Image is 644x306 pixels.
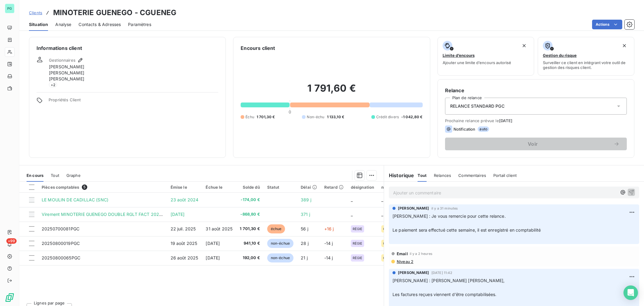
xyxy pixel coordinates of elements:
span: -14 j [324,255,333,260]
span: LE MOULIN DE CADILLAC (SNC) [42,197,108,202]
h6: Encours client [241,44,275,52]
span: 26 août 2025 [171,255,198,260]
span: [PERSON_NAME] [398,206,429,211]
span: Niveau 2 [396,259,413,264]
span: échue [267,224,285,233]
div: Solde dû [240,185,260,190]
div: Pièces comptables [42,184,163,190]
span: Clients [29,10,42,15]
span: Propriétés Client [49,97,218,106]
span: 19 août 2025 [171,241,197,246]
button: Actions [592,20,622,29]
h6: Historique [384,172,414,179]
span: [DATE] [171,212,185,217]
span: Gestionnaires [49,58,75,63]
span: 5 [82,184,87,190]
span: 31 août 2025 [206,226,232,231]
span: 941,10 € [240,240,260,246]
span: [PERSON_NAME] [49,76,84,82]
span: Voir [452,142,614,146]
span: Le paiement sera effectué cette semaine, il est enregistré en comptabilité [392,227,541,233]
span: 0 [289,109,291,114]
img: Logo LeanPay [5,293,14,302]
span: [PERSON_NAME] : Je vous remercie pour cette relance. [392,213,506,219]
span: 011997 [383,227,394,231]
span: -1 042,80 € [401,114,423,120]
div: Open Intercom Messenger [623,285,638,300]
button: Voir [445,138,627,150]
div: PG [5,4,14,13]
span: Graphe [66,173,81,178]
span: Crédit divers [376,114,399,120]
span: 1 133,10 € [327,114,344,120]
span: Tout [51,173,59,178]
span: Contacts & Adresses [78,21,121,28]
span: -14 j [324,241,333,246]
span: 20250800065PGC [42,255,80,260]
span: 23 août 2024 [171,197,199,202]
h2: 1 791,60 € [241,82,422,100]
div: n° d'affaire [381,185,403,190]
span: _ [381,197,383,202]
span: [PERSON_NAME] [398,270,429,275]
button: Gestion du risqueSurveiller ce client en intégrant votre outil de gestion des risques client. [538,37,634,76]
div: Délai [301,185,317,190]
span: 011997 [383,256,394,260]
span: Notification [453,127,476,132]
span: Les factures reçues viennent d’être comptabilisées. [392,292,497,297]
span: Situation [29,21,48,28]
span: _ [351,212,353,217]
span: [DATE] [499,118,513,123]
span: Gestion du risque [543,53,577,58]
h6: Relance [445,87,627,94]
span: [DATE] [206,241,220,246]
span: _ [381,212,383,217]
span: non-échue [267,253,293,262]
span: 1 701,30 € [257,114,275,120]
span: Paramètres [128,21,151,28]
span: Virement MINOTERIE GUENEGO DOUBLE RGLT FACT 202407 [42,212,167,217]
span: [DATE] [206,255,220,260]
span: Relances [434,173,451,178]
span: 28 j [301,241,309,246]
span: 21 j [301,255,308,260]
span: RÉGIE [353,227,363,231]
span: Surveiller ce client en intégrant votre outil de gestion des risques client. [543,60,629,70]
span: Non-échu [307,114,324,120]
span: 371 j [301,212,310,217]
div: désignation [351,185,374,190]
span: Prochaine relance prévue le [445,118,627,123]
span: [DATE] 11:42 [431,271,452,275]
span: non-échue [267,239,293,248]
span: [PERSON_NAME] [49,70,84,76]
div: Échue le [206,185,232,190]
span: [PERSON_NAME] : [PERSON_NAME] [PERSON_NAME], [392,278,505,283]
span: il y a 31 minutes [431,207,458,210]
div: Retard [324,185,344,190]
span: auto [478,126,489,132]
span: Échu [245,114,254,120]
span: + 2 [49,82,57,87]
h3: MINOTERIE GUENEGO - CGUENEG [53,7,176,18]
span: Commentaires [458,173,486,178]
span: Analyse [55,21,71,28]
h6: Informations client [37,44,218,52]
div: Émise le [171,185,199,190]
span: Portail client [493,173,517,178]
span: Ajouter une limite d’encours autorisé [443,60,511,65]
span: 1 701,30 € [240,226,260,232]
span: 192,00 € [240,255,260,261]
span: 20250700081PGC [42,226,79,231]
span: 389 j [301,197,311,202]
span: RÉGIE [353,242,363,245]
div: Statut [267,185,293,190]
span: 20250800019PGC [42,241,80,246]
span: -868,80 € [240,211,260,217]
button: Limite d’encoursAjouter une limite d’encours autorisé [437,37,534,76]
span: 011997 [383,242,394,245]
span: [PERSON_NAME] [49,64,84,70]
span: +99 [6,238,17,244]
span: Tout [418,173,427,178]
a: Clients [29,10,42,16]
span: 22 juil. 2025 [171,226,196,231]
